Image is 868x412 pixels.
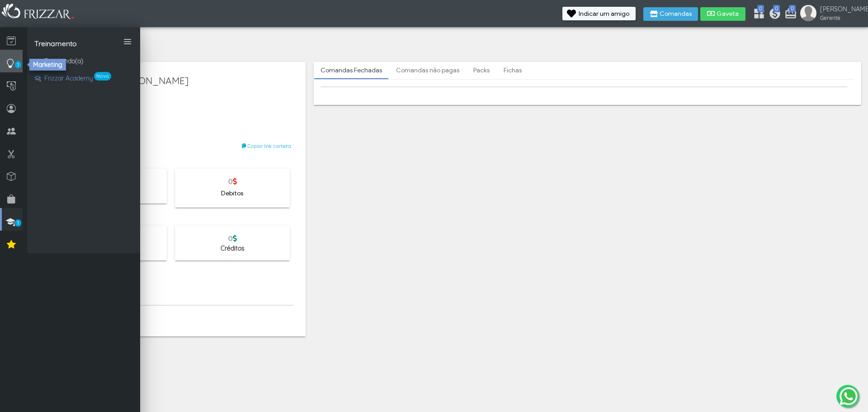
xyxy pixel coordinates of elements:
span: Frizzar Academy [44,74,93,83]
a: [PERSON_NAME] Gerente [800,5,863,24]
span: 0 [228,234,237,243]
span: [PERSON_NAME] [112,74,294,88]
a: 0 [784,7,793,23]
a: Packs [467,63,496,78]
a: 0 [753,7,762,23]
span: 1 [15,219,21,227]
img: whatsapp.png [838,385,859,407]
button: Gaveta [700,7,745,21]
button: Copiar link carteira [239,140,294,152]
a: Bem vindo(a) [27,52,140,70]
span: Créditos [221,244,245,252]
span: Treinamento [34,39,77,48]
a: 1 [2,208,23,231]
span: [PERSON_NAME] [820,5,861,14]
a: Frizzar AcademyNovo [27,70,140,87]
span: Gaveta [717,11,739,17]
span: 0 [773,5,780,12]
button: Indicar um amigo [562,7,636,20]
span: 1 [15,61,21,68]
h1: Carteira [48,140,294,151]
span: Copiar link carteira [247,143,291,149]
span: 0 [228,177,237,186]
span: Comandas [660,11,692,17]
span: Gerente [820,14,861,22]
h4: Ficha cliente [36,39,861,57]
a: Comandas não pagas [390,63,466,78]
a: Fichas [497,63,528,78]
button: Debitos [215,187,250,200]
div: Marketing [29,59,66,71]
button: Comandas [643,7,698,21]
a: Comandas Fechadas [314,63,388,78]
span: Debitos [221,187,243,200]
span: 0 [789,5,796,12]
span: Novo [94,72,111,81]
span: 0 [757,5,764,12]
span: Indicar um amigo [579,11,629,17]
a: 0 [769,7,778,23]
span: Bem vindo(a) [44,57,83,66]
